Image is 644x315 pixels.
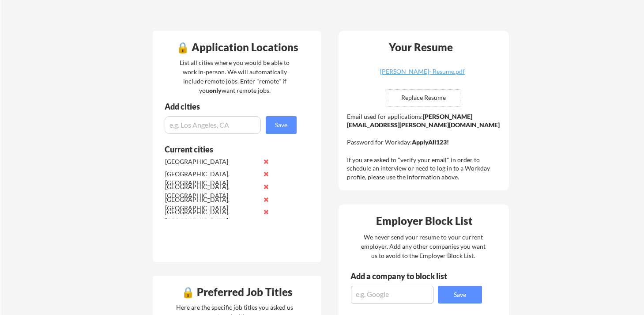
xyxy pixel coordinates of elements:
div: We never send your resume to your current employer. Add any other companies you want us to avoid ... [360,232,486,260]
div: Add a company to block list [350,272,461,280]
a: [PERSON_NAME]- Resume.pdf [370,68,475,82]
strong: ApplyAll123! [412,138,449,146]
strong: [PERSON_NAME][EMAIL_ADDRESS][PERSON_NAME][DOMAIN_NAME] [347,113,500,129]
div: Add cities [165,102,299,110]
div: Employer Block List [342,216,506,226]
button: Save [266,116,297,134]
div: Email used for applications: Password for Workday: If you are asked to "verify your email" in ord... [347,112,503,182]
div: [GEOGRAPHIC_DATA], [GEOGRAPHIC_DATA] [165,182,258,200]
div: 🔒 Preferred Job Titles [155,287,319,297]
div: 🔒 Application Locations [155,42,319,53]
div: [GEOGRAPHIC_DATA], [GEOGRAPHIC_DATA] [165,170,258,187]
div: List all cities where you would be able to work in-person. We will automatically include remote j... [174,58,295,95]
div: [GEOGRAPHIC_DATA], [GEOGRAPHIC_DATA] [165,195,258,213]
div: Current cities [165,145,287,153]
div: [PERSON_NAME]- Resume.pdf [370,68,475,75]
input: e.g. Los Angeles, CA [165,116,261,134]
div: [GEOGRAPHIC_DATA] [165,157,258,166]
div: [GEOGRAPHIC_DATA], [GEOGRAPHIC_DATA] [165,208,258,225]
button: Save [438,286,482,304]
div: Your Resume [377,42,464,53]
strong: only [209,87,222,94]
